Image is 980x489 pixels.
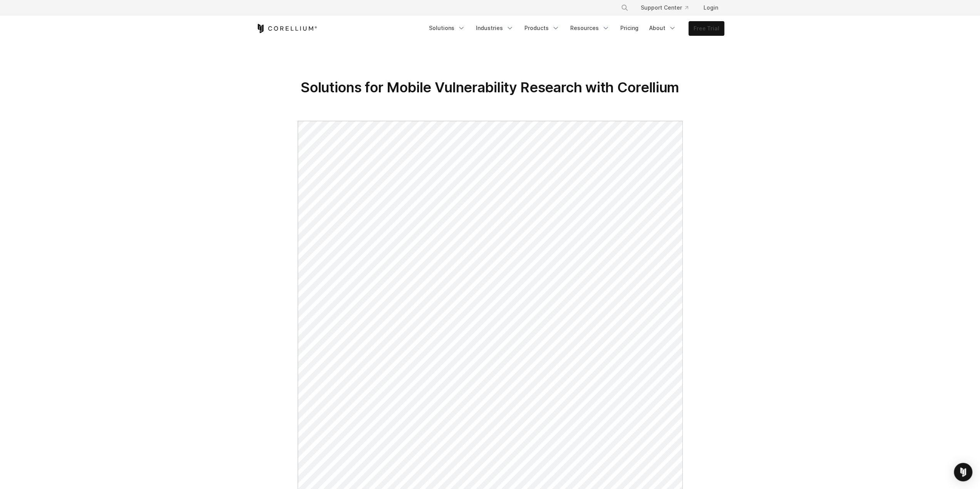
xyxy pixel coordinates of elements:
a: Support Center [635,1,694,15]
a: About [645,21,681,35]
a: Pricing [616,21,643,35]
a: Free Trial [689,22,724,35]
a: Resources [566,21,614,35]
div: Open Intercom Messenger [954,463,972,481]
div: Navigation Menu [424,21,724,36]
button: Search [618,1,632,15]
div: Navigation Menu [611,1,724,15]
span: Solutions for Mobile Vulnerability Research with Corellium [301,79,679,96]
a: Products [520,21,564,35]
a: Solutions [424,21,470,35]
a: Industries [471,21,518,35]
a: Corellium Home [256,24,317,33]
a: Login [697,1,724,15]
